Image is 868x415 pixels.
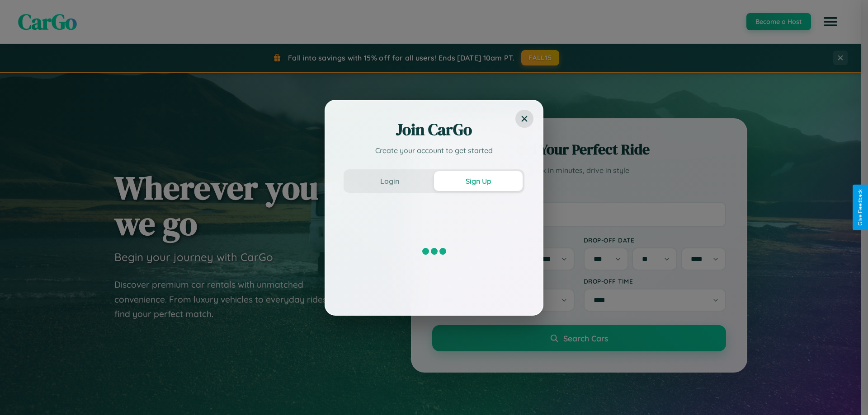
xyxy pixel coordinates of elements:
div: Give Feedback [857,189,863,226]
p: Create your account to get started [344,145,524,156]
button: Sign Up [434,171,523,191]
h2: Join CarGo [344,119,524,140]
iframe: Intercom live chat [9,384,31,406]
button: Login [345,171,434,191]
